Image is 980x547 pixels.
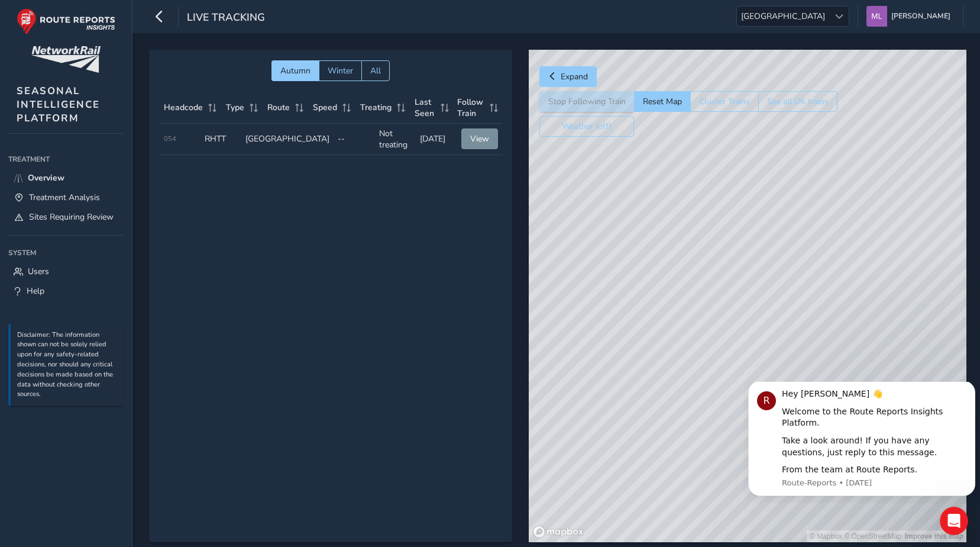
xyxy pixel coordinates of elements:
span: [PERSON_NAME] [891,6,950,27]
span: All [370,65,381,76]
span: Sites Requiring Review [29,211,114,223]
span: Speed [313,102,337,113]
span: Autumn [280,65,311,76]
button: Autumn [271,60,319,81]
p: Message from Route-Reports, sent 3d ago [38,96,223,107]
div: Hey [PERSON_NAME] 👋 [38,7,223,18]
span: Overview [28,172,64,184]
a: Overview [8,168,124,188]
span: [GEOGRAPHIC_DATA] [737,7,829,26]
button: Reset Map [634,91,690,112]
button: All [361,60,390,81]
span: View [470,133,489,144]
iframe: Intercom notifications message [743,382,980,503]
td: [GEOGRAPHIC_DATA] [241,124,334,155]
div: Welcome to the Route Reports Insights Platform. [38,24,223,47]
span: SEASONAL INTELLIGENCE PLATFORM [17,84,100,125]
button: Cluster Trains [690,91,758,112]
div: From the team at Route Reports. [38,82,223,94]
div: Treatment [8,150,124,168]
p: Disclaimer: The information shown can not be solely relied upon for any safety-related decisions,... [17,330,118,400]
span: Headcode [164,102,203,113]
a: Sites Requiring Review [8,207,124,227]
span: Users [28,266,49,277]
button: View [461,128,498,149]
img: rr logo [17,8,115,35]
button: Winter [319,60,361,81]
span: Treatment Analysis [29,192,100,203]
td: Not treating [375,124,416,155]
img: diamond-layout [866,6,887,27]
span: Help [27,285,44,297]
span: Type [226,102,244,113]
span: 054 [164,134,176,143]
button: [PERSON_NAME] [866,6,955,27]
span: Last Seen [415,96,436,119]
span: Follow Train [457,96,486,119]
a: Help [8,281,124,301]
span: Live Tracking [187,10,265,27]
a: Treatment Analysis [8,188,124,207]
div: Profile image for Route-Reports [14,9,33,28]
div: Take a look around! If you have any questions, just reply to this message. [38,53,223,76]
div: System [8,244,124,262]
iframe: Intercom live chat [940,507,968,535]
img: customer logo [31,46,101,73]
button: Weather (off) [539,116,634,137]
span: Winter [328,65,353,76]
td: [DATE] [416,124,457,155]
button: Expand [539,66,597,87]
td: -- [334,124,374,155]
span: Treating [360,102,392,113]
span: Route [267,102,290,113]
a: Users [8,262,124,281]
button: See all UK trains [758,91,837,112]
div: Message content [38,7,223,94]
td: RHTT [200,124,241,155]
span: Expand [561,71,588,82]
